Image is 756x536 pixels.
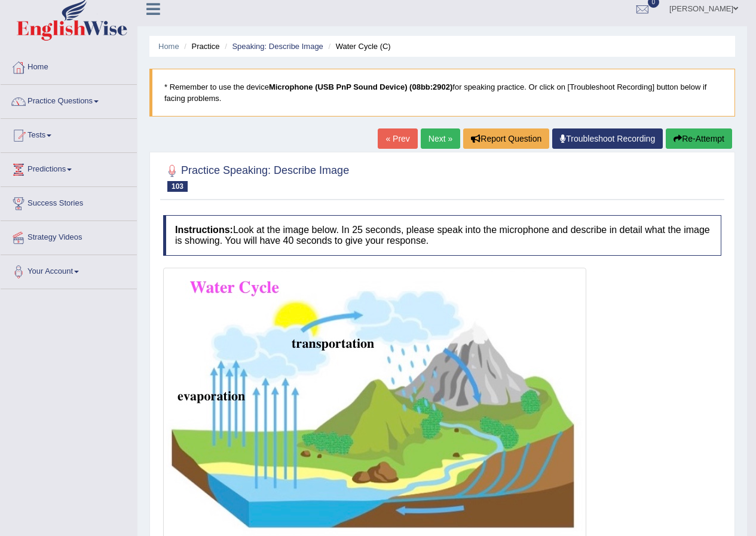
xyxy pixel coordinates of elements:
a: Success Stories [1,187,137,217]
a: Predictions [1,153,137,183]
b: Microphone (USB PnP Sound Device) (08bb:2902) [269,82,452,91]
h4: Look at the image below. In 25 seconds, please speak into the microphone and describe in detail w... [163,215,721,255]
a: « Prev [378,128,417,149]
blockquote: * Remember to use the device for speaking practice. Or click on [Troubleshoot Recording] button b... [149,69,735,117]
a: Your Account [1,255,137,285]
h2: Practice Speaking: Describe Image [163,162,349,192]
a: Strategy Videos [1,221,137,251]
a: Home [1,51,137,81]
a: Next » [421,128,460,149]
a: Practice Questions [1,85,137,115]
li: Water Cycle (C) [325,41,390,52]
button: Re-Attempt [666,128,732,149]
a: Speaking: Describe Image [232,42,323,51]
button: Report Question [463,128,549,149]
a: Home [158,42,179,51]
a: Troubleshoot Recording [552,128,663,149]
b: Instructions: [175,225,233,235]
li: Practice [181,41,219,52]
span: 103 [167,181,188,192]
a: Tests [1,119,137,149]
